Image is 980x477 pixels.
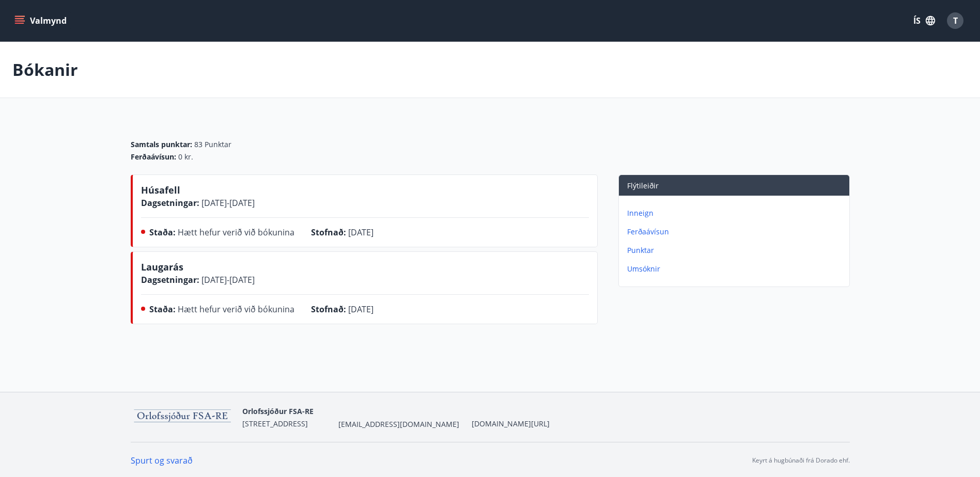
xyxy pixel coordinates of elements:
[178,227,294,238] span: Hætt hefur verið við bókunina
[242,419,308,428] span: [STREET_ADDRESS]
[752,456,850,465] p: Keyrt á hugbúnaði frá Dorado ehf.
[149,304,176,315] span: Staða :
[131,152,176,162] span: Ferðaávísun :
[141,184,180,196] span: Húsafell
[178,152,193,162] span: 0 kr.
[131,406,234,427] img: 9KYmDEypRXG94GXCPf4TxXoKKe9FJA8K7GHHUKiP.png
[908,11,941,30] button: ÍS
[627,181,659,190] span: Flýtileiðir
[338,419,459,430] span: [EMAIL_ADDRESS][DOMAIN_NAME]
[627,245,845,256] p: Punktar
[242,406,314,416] span: Orlofssjóður FSA-RE
[472,419,550,428] a: [DOMAIN_NAME][URL]
[131,139,192,150] span: Samtals punktar :
[149,227,176,238] span: Staða :
[627,227,845,237] p: Ferðaávísun
[141,197,199,209] span: Dagsetningar :
[311,227,346,238] span: Stofnað :
[311,304,346,315] span: Stofnað :
[348,304,374,315] span: [DATE]
[194,139,231,150] span: 83 Punktar
[627,208,845,218] p: Inneign
[141,261,183,273] span: Laugarás
[953,15,958,26] span: T
[131,455,193,466] a: Spurt og svarað
[141,274,199,285] span: Dagsetningar :
[943,8,968,33] button: T
[348,227,374,238] span: [DATE]
[199,197,255,209] span: [DATE] - [DATE]
[12,58,78,81] p: Bókanir
[627,264,845,274] p: Umsóknir
[178,304,294,315] span: Hætt hefur verið við bókunina
[199,274,255,285] span: [DATE] - [DATE]
[12,11,71,30] button: menu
